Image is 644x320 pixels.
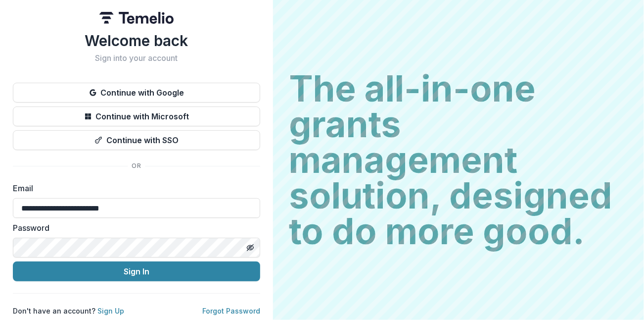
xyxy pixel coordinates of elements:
[13,130,260,150] button: Continue with SSO
[13,53,260,63] h2: Sign into your account
[242,240,258,256] button: Toggle password visibility
[97,307,124,315] a: Sign Up
[13,83,260,103] button: Continue with Google
[13,107,260,126] button: Continue with Microsoft
[13,262,260,281] button: Sign In
[13,182,254,194] label: Email
[13,32,260,50] h1: Welcome back
[99,12,174,24] img: Temelio
[13,222,254,234] label: Password
[202,307,260,315] a: Forgot Password
[13,306,124,316] p: Don't have an account?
